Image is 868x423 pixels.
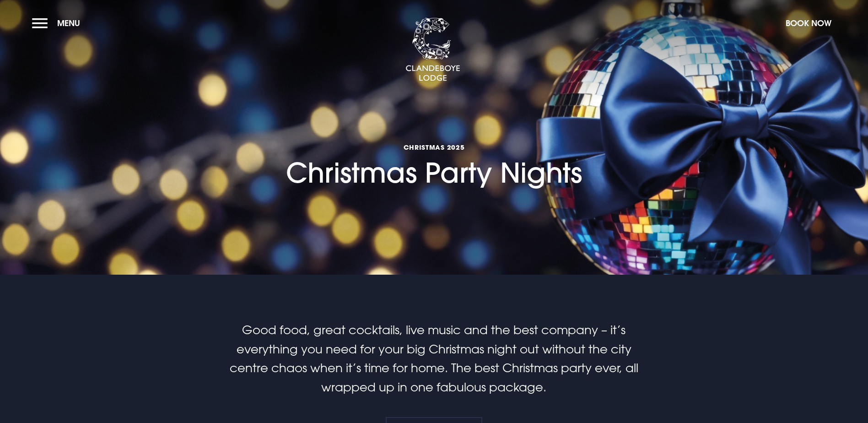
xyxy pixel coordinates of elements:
[32,13,85,33] button: Menu
[286,90,582,189] h1: Christmas Party Nights
[781,13,836,33] button: Book Now
[405,18,460,82] img: Clandeboye Lodge
[57,18,80,28] span: Menu
[216,320,652,396] p: Good food, great cocktails, live music and the best company – it’s everything you need for your b...
[286,143,582,152] span: Christmas 2025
